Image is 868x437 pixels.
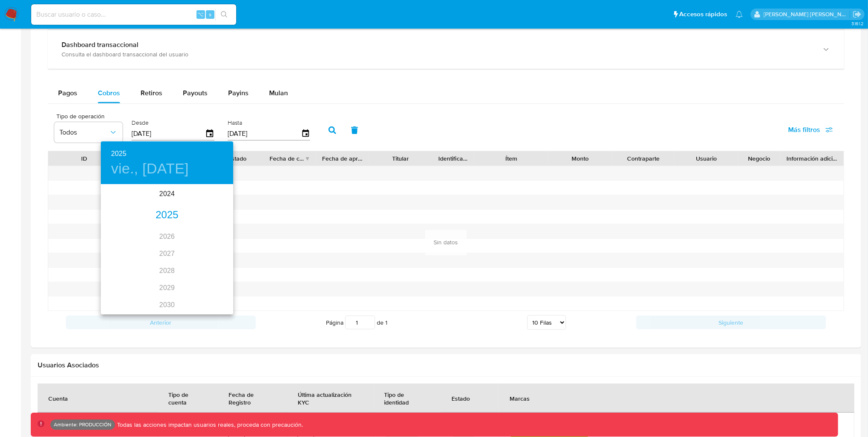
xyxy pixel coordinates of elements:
[111,160,189,178] button: vie., [DATE]
[111,148,126,160] button: 2025
[101,207,233,224] div: 2025
[101,185,233,202] div: 2024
